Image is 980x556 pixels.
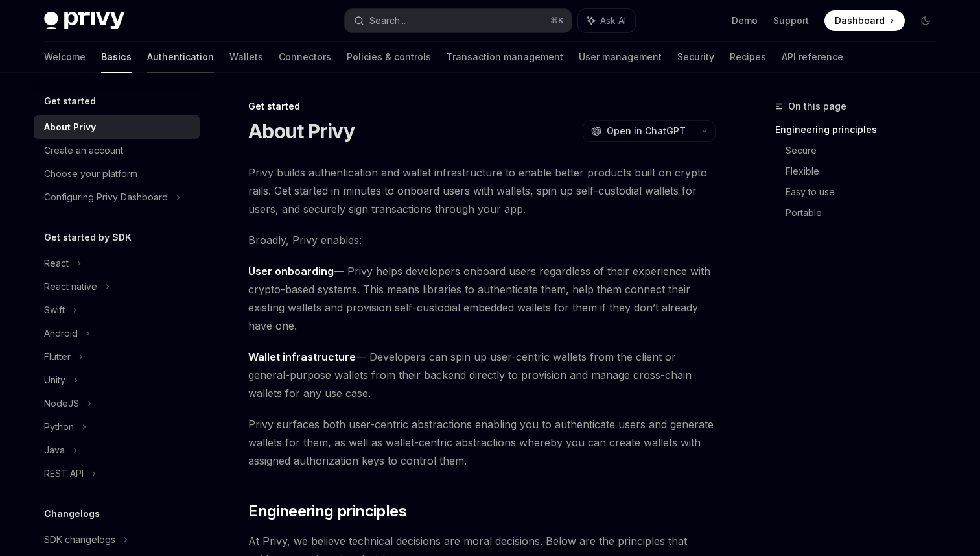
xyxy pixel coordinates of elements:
div: Swift [44,302,65,318]
a: Connectors [279,42,331,73]
a: About Privy [34,115,200,139]
div: SDK changelogs [44,532,115,548]
a: Basics [101,42,132,73]
a: Create an account [34,139,200,162]
a: Transaction management [447,42,563,73]
strong: User onboarding [248,265,334,278]
a: Wallets [229,42,263,73]
div: Get started [248,100,716,113]
a: Easy to use [786,182,946,202]
h5: Get started by SDK [44,230,132,245]
h5: Changelogs [44,506,100,522]
div: Create an account [44,143,123,158]
a: Secure [786,140,946,161]
h1: About Privy [248,119,355,143]
span: On this page [788,99,846,114]
button: Open in ChatGPT [583,120,694,142]
a: Engineering principles [775,119,946,140]
a: Authentication [147,42,214,73]
div: Choose your platform [44,166,137,182]
div: Flutter [44,349,71,365]
a: API reference [782,42,843,73]
img: dark logo [44,12,124,30]
strong: Wallet infrastructure [248,350,356,363]
div: Python [44,419,74,435]
a: Recipes [730,42,766,73]
span: Dashboard [835,14,885,27]
a: Flexible [786,161,946,182]
div: React [44,256,69,271]
div: Java [44,442,65,458]
div: Android [44,326,78,341]
div: React native [44,279,97,295]
button: Ask AI [578,9,635,32]
a: Support [773,14,809,27]
button: Toggle dark mode [915,10,936,31]
div: NodeJS [44,396,79,411]
button: Search...⌘K [345,9,572,32]
span: Privy surfaces both user-centric abstractions enabling you to authenticate users and generate wal... [248,415,716,470]
div: Unity [44,372,65,388]
a: Portable [786,202,946,223]
span: — Developers can spin up user-centric wallets from the client or general-purpose wallets from the... [248,348,716,402]
div: REST API [44,466,84,481]
a: User management [579,42,662,73]
span: Broadly, Privy enables: [248,231,716,249]
span: Open in ChatGPT [607,125,686,138]
div: Search... [369,13,406,29]
span: Ask AI [600,14,626,27]
a: Welcome [44,42,86,73]
div: About Privy [44,119,96,135]
a: Choose your platform [34,162,200,186]
a: Policies & controls [347,42,431,73]
a: Security [677,42,714,73]
a: Demo [732,14,758,27]
span: ⌘ K [550,16,564,26]
a: Dashboard [824,10,905,31]
span: Engineering principles [248,501,406,522]
div: Configuring Privy Dashboard [44,189,168,205]
h5: Get started [44,93,96,109]
span: — Privy helps developers onboard users regardless of their experience with crypto-based systems. ... [248,262,716,335]
span: Privy builds authentication and wallet infrastructure to enable better products built on crypto r... [248,163,716,218]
